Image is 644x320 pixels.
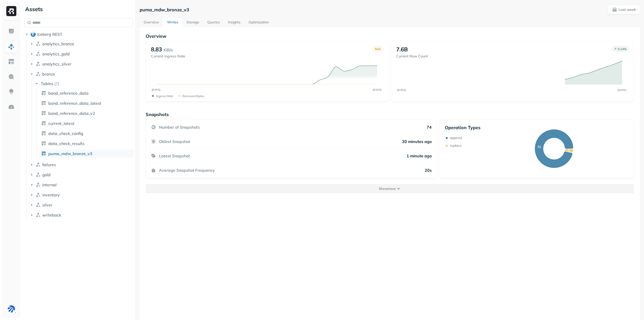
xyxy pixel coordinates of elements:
span: analytics_bronze [42,41,74,46]
p: Snapshots [146,112,169,117]
span: current_latest [48,121,74,126]
img: Assets [8,43,15,50]
button: bronze [29,70,134,78]
span: puma_mdw_bronze_v3 [48,151,92,156]
img: Optimization [8,104,15,110]
img: BAM Dev [8,305,15,312]
span: analytics_silver [42,61,71,66]
p: Ingress Rate [156,94,173,98]
p: 30 minutes ago [402,139,432,144]
button: Showmore [146,184,634,193]
p: Operation Types [445,125,480,130]
p: Current Ingress Rate [151,54,185,59]
a: data_check_config [39,129,134,137]
span: Tables [41,81,53,86]
p: replace [450,143,462,148]
span: internal [42,182,57,187]
p: puma_mdw_bronze_v3 [140,7,189,13]
a: bond_reference_data_v2 [39,109,134,117]
img: table [41,131,46,136]
a: Overview [140,18,163,27]
button: internal [29,181,134,189]
p: Overview [146,33,634,39]
img: table [41,151,46,156]
span: bronze [42,72,55,77]
img: table [41,101,46,106]
p: Last week [619,7,636,12]
button: writeback [29,211,134,219]
button: analytics_bronze [29,40,134,48]
img: namespace [36,172,41,177]
p: 8.83 [151,46,162,53]
tspan: [DATE] [397,88,406,91]
button: inventory [29,191,134,199]
span: bond_reference_data_latest [48,101,101,106]
img: Insights [8,89,15,95]
text: 72 [538,145,541,149]
img: namespace [36,212,41,218]
p: Show more [379,186,396,191]
span: Iceberg REST [37,32,62,37]
button: failures [29,161,134,169]
button: Tables(7) [34,80,134,88]
p: N/A [375,47,381,51]
a: bond_reference_data [39,89,134,97]
p: append [450,135,462,140]
img: table [41,91,46,96]
a: data_check_results [39,139,134,148]
button: Iceberg REST [24,30,133,38]
img: table [41,111,46,116]
img: namespace [36,72,41,77]
button: analytics_gold [29,50,134,58]
tspan: [DATE] [618,88,627,91]
span: analytics_gold [42,51,70,56]
p: ( 7 ) [54,81,59,86]
a: Queries [203,18,224,27]
button: analytics_silver [29,60,134,68]
a: Storage [182,18,203,27]
img: namespace [36,182,41,187]
span: failures [42,162,56,167]
p: Oldest Snapshot [159,139,190,144]
span: data_check_config [48,131,83,136]
img: namespace [36,202,41,207]
div: Assets [24,5,133,13]
p: 1 minute ago [407,153,432,158]
span: silver [42,202,52,207]
span: bond_reference_data [48,91,89,96]
img: Query Explorer [8,74,15,80]
p: Removed bytes [182,94,204,98]
img: root [31,32,36,37]
button: Last week [608,5,640,14]
a: puma_mdw_bronze_v3 [39,150,134,158]
p: 74 [427,125,432,130]
button: silver [29,201,134,209]
img: Asset Explorer [8,58,15,65]
img: namespace [36,51,41,56]
a: Optimization [245,18,273,27]
p: Latest Snapshot [159,153,190,158]
a: Insights [224,18,245,27]
img: namespace [36,41,41,46]
p: 20s [425,168,432,173]
img: namespace [36,192,41,197]
img: table [41,141,46,146]
p: Average Snapshot Frequency [159,168,215,173]
a: Writes [163,18,182,27]
img: Dashboard [8,28,15,35]
tspan: [DATE] [151,88,160,91]
span: bond_reference_data_v2 [48,111,95,116]
span: data_check_results [48,141,85,146]
img: table [41,121,46,126]
p: 0.14 % [618,47,627,51]
img: Ryft [6,6,16,16]
span: writeback [42,212,61,218]
p: Number of Snapshots [159,125,200,130]
p: 7.6B [396,46,408,53]
p: Current Row Count [396,54,428,59]
button: gold [29,171,134,179]
text: 2 [568,149,570,152]
span: inventory [42,192,60,197]
img: namespace [36,61,41,66]
a: current_latest [39,119,134,127]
